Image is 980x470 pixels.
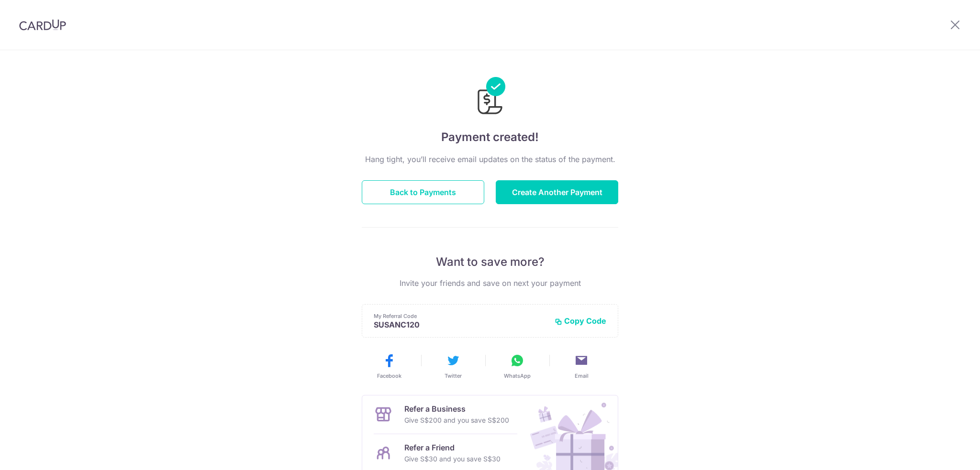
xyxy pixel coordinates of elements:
[445,372,462,380] span: Twitter
[362,153,618,165] p: Hang tight, you’ll receive email updates on the status of the payment.
[475,77,505,117] img: Payments
[362,277,618,289] p: Invite your friends and save on next your payment
[404,415,509,426] p: Give S$200 and you save S$200
[489,353,546,380] button: WhatsApp
[404,453,501,465] p: Give S$30 and you save S$30
[504,372,531,380] span: WhatsApp
[19,19,66,31] img: CardUp
[377,372,401,380] span: Facebook
[374,312,547,320] p: My Referral Code
[362,180,484,204] button: Back to Payments
[361,353,417,380] button: Facebook
[575,372,589,380] span: Email
[374,320,547,329] p: SUSANC120
[362,254,618,270] p: Want to save more?
[553,353,610,380] button: Email
[404,442,501,453] p: Refer a Friend
[362,129,618,146] h4: Payment created!
[496,180,618,204] button: Create Another Payment
[555,316,606,326] button: Copy Code
[404,403,509,415] p: Refer a Business
[425,353,481,380] button: Twitter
